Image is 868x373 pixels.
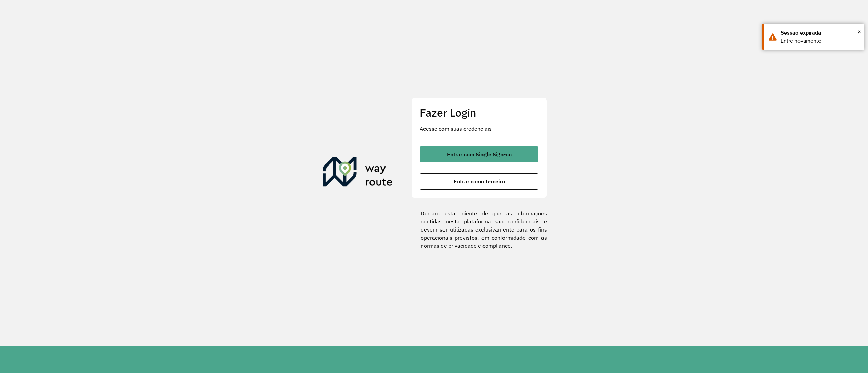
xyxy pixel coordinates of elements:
[323,157,393,189] img: Roteirizador AmbevTech
[411,209,547,250] label: Declaro estar ciente de que as informações contidas nesta plataforma são confidenciais e devem se...
[857,27,861,37] button: Close
[447,152,512,157] span: Entrar com Single Sign-on
[420,106,538,119] h2: Fazer Login
[420,125,538,133] p: Acesse com suas credenciais
[781,29,859,37] div: Sessão expirada
[857,27,861,37] span: ×
[781,37,859,45] div: Entre novamente
[420,146,538,162] button: button
[454,179,505,184] span: Entrar como terceiro
[420,173,538,190] button: button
